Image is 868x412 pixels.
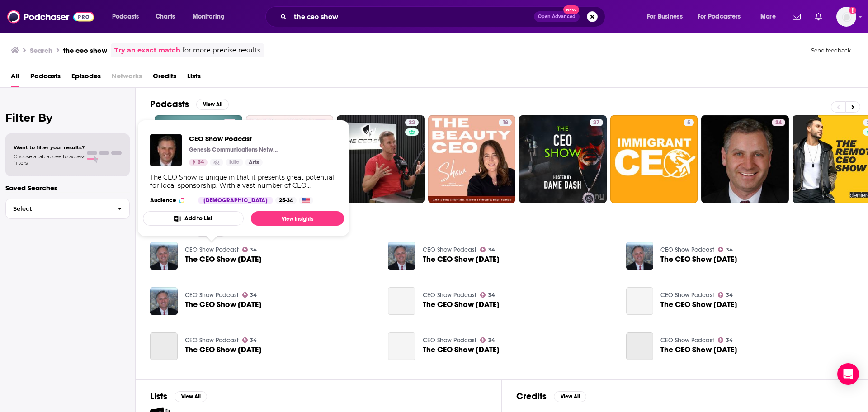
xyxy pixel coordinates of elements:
[185,346,262,354] span: The CEO Show [DATE]
[488,338,495,342] span: 34
[185,301,262,308] span: The CEO Show [DATE]
[534,11,580,22] button: Open AdvancedNew
[106,9,151,24] button: open menu
[718,292,733,298] a: 34
[150,391,207,402] a: ListsView All
[423,301,500,308] a: The CEO Show Saturday February 25 2023
[499,119,512,126] a: 18
[718,337,733,343] a: 34
[150,99,189,110] h2: Podcasts
[701,115,789,203] a: 34
[250,293,257,297] span: 34
[726,293,733,297] span: 34
[71,69,101,87] a: Episodes
[626,242,654,270] a: The CEO Show Saturday January 28 2023
[626,287,654,315] a: The CEO Show Saturday March 04 2023
[185,291,239,299] a: CEO Show Podcast
[150,332,178,360] a: The CEO Show Saturday March 11 2023
[660,246,714,254] a: CEO Show Podcast
[63,46,107,55] h3: the ceo show
[423,346,500,354] a: The CEO Show Saturday March 18 2023
[488,248,495,252] span: 34
[242,337,257,343] a: 34
[150,9,180,24] a: Charts
[185,346,262,354] a: The CEO Show Saturday March 11 2023
[150,134,182,166] img: CEO Show Podcast
[480,247,495,252] a: 34
[242,292,257,298] a: 34
[538,14,576,19] span: Open Advanced
[11,69,19,87] a: All
[849,7,856,14] svg: Add a profile image
[388,332,415,360] a: The CEO Show Saturday March 18 2023
[775,118,782,128] span: 34
[250,338,257,342] span: 34
[150,391,167,402] h2: Lists
[610,115,698,203] a: 5
[563,5,580,14] span: New
[198,197,273,204] div: [DEMOGRAPHIC_DATA]
[837,363,859,385] div: Open Intercom Messenger
[836,7,856,27] img: User Profile
[114,45,180,56] a: Try an exact match
[836,7,856,27] span: Logged in as shannnon_white
[772,119,785,126] a: 34
[185,301,262,308] a: The CEO Show Saturday February 04 2023
[153,69,176,87] span: Credits
[185,256,262,263] span: The CEO Show [DATE]
[641,9,694,24] button: open menu
[242,247,257,252] a: 34
[660,346,737,354] a: The CEO Show Saturday March 25 2023
[229,158,240,167] span: Idle
[245,159,263,166] a: Arts
[660,301,737,308] a: The CEO Show Saturday March 04 2023
[182,45,260,56] span: for more precise results
[428,115,516,203] a: 18
[754,9,787,24] button: open menu
[687,118,690,128] span: 5
[660,301,737,308] span: The CEO Show [DATE]
[718,247,733,252] a: 34
[198,158,204,167] span: 34
[388,287,415,315] a: The CEO Show Saturday February 25 2023
[519,115,607,203] a: 27
[112,10,139,23] span: Podcasts
[226,159,243,166] a: Idle
[337,115,425,203] a: 22
[150,242,178,270] a: The CEO Show Saturday January 14 2023
[554,391,586,402] button: View All
[488,293,495,297] span: 34
[590,119,603,126] a: 27
[187,69,201,87] span: Lists
[112,69,142,87] span: Networks
[5,184,130,192] p: Saved Searches
[189,146,279,153] p: Genesis Communications Network, Inc.
[660,291,714,299] a: CEO Show Podcast
[251,211,344,226] a: View Insights
[189,159,208,166] a: 34
[423,346,500,354] span: The CEO Show [DATE]
[660,346,737,354] span: The CEO Show [DATE]
[196,99,229,110] button: View All
[14,144,85,151] span: Want to filter your results?
[760,10,776,23] span: More
[423,291,476,299] a: CEO Show Podcast
[516,391,586,402] a: CreditsView All
[480,292,495,298] a: 34
[660,336,714,344] a: CEO Show Podcast
[143,211,244,226] button: Add to List
[274,6,614,27] div: Search podcasts, credits, & more...
[275,197,297,204] div: 25-34
[626,332,654,360] a: The CEO Show Saturday March 25 2023
[250,248,257,252] span: 34
[193,10,225,23] span: Monitoring
[480,337,495,343] a: 34
[290,9,534,24] input: Search podcasts, credits, & more...
[189,134,279,143] a: CEO Show Podcast
[660,256,737,263] span: The CEO Show [DATE]
[150,287,178,315] img: The CEO Show Saturday February 04 2023
[502,118,508,128] span: 18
